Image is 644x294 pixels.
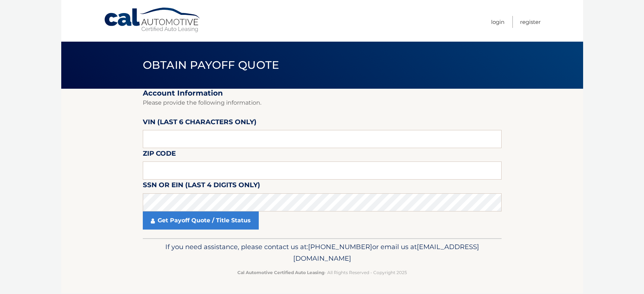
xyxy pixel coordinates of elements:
a: Register [520,16,541,28]
label: VIN (last 6 characters only) [143,117,257,130]
label: Zip Code [143,148,176,161]
p: - All Rights Reserved - Copyright 2025 [148,269,497,276]
label: SSN or EIN (last 4 digits only) [143,180,260,193]
p: Please provide the following information. [143,98,502,108]
a: Get Payoff Quote / Title Status [143,211,259,230]
a: Cal Automotive [104,7,201,33]
span: Obtain Payoff Quote [143,58,279,72]
h2: Account Information [143,89,502,98]
a: Login [491,16,504,28]
p: If you need assistance, please contact us at: or email us at [148,241,497,264]
span: [PHONE_NUMBER] [308,243,372,251]
strong: Cal Automotive Certified Auto Leasing [237,270,324,275]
